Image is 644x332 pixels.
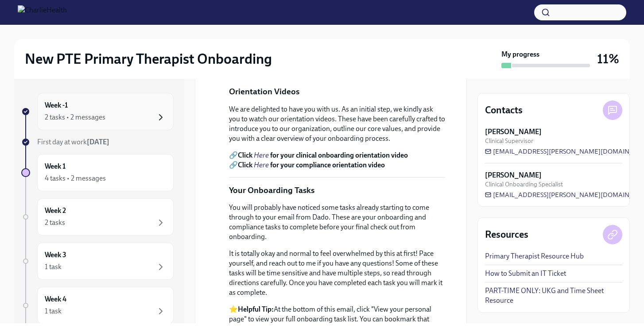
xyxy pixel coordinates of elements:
strong: [PERSON_NAME] [485,127,542,137]
a: Here [254,161,269,169]
h4: Contacts [485,104,523,117]
div: 2 tasks [45,218,65,228]
p: 🔗 🔗 [229,151,445,170]
h3: 11% [597,51,619,67]
div: 4 tasks • 2 messages [45,174,106,183]
span: Clinical Onboarding Specialist [485,180,563,189]
strong: Click [238,151,252,159]
p: We are delighted to have you with us. As an initial step, we kindly ask you to watch our orientat... [229,104,445,143]
strong: for your compliance orientation video [270,161,385,169]
h6: Week -1 [45,100,68,110]
div: 2 tasks • 2 messages [45,112,105,122]
h6: Week 2 [45,206,66,216]
a: Primary Therapist Resource Hub [485,251,584,261]
div: 1 task [45,306,62,316]
h4: Resources [485,228,528,241]
a: Here [254,151,269,159]
a: Week 41 task [21,287,174,324]
strong: Helpful Tip: [238,305,274,313]
p: Orientation Videos [229,86,299,97]
h6: Week 1 [45,162,66,171]
div: 1 task [45,262,62,272]
strong: My progress [501,50,539,59]
strong: [PERSON_NAME] [485,170,542,180]
span: Clinical Supervisor [485,137,533,145]
h2: New PTE Primary Therapist Onboarding [25,50,272,68]
a: Week -12 tasks • 2 messages [21,93,174,130]
p: You will probably have noticed some tasks already starting to come through to your email from Dad... [229,203,445,242]
a: First day at work[DATE] [21,137,174,147]
strong: for your clinical onboarding orientation video [270,151,408,159]
a: Week 22 tasks [21,198,174,235]
a: Week 31 task [21,243,174,280]
a: How to Submit an IT Ticket [485,269,566,278]
h6: Week 3 [45,250,66,260]
p: Your Onboarding Tasks [229,185,314,196]
img: CharlieHealth [18,5,67,19]
a: PART-TIME ONLY: UKG and Time Sheet Resource [485,286,622,305]
a: Week 14 tasks • 2 messages [21,154,174,191]
p: It is totally okay and normal to feel overwhelmed by this at first! Pace yourself, and reach out ... [229,249,445,297]
strong: [DATE] [87,138,109,146]
h6: Week 4 [45,294,66,304]
span: First day at work [37,138,109,146]
strong: Click [238,161,252,169]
